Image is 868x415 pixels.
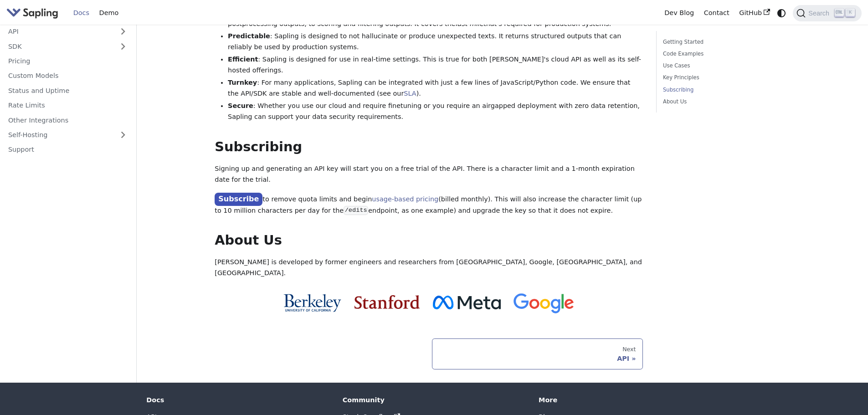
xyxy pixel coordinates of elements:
[734,6,775,20] a: GitHub
[146,396,329,404] div: Docs
[404,90,416,97] a: SLA
[793,5,861,21] button: Search (Ctrl+K)
[228,56,258,63] strong: Efficient
[215,164,643,185] p: Signing up and generating an API key will start you on a free trial of the API. There is a charac...
[3,40,114,53] a: SDK
[215,257,643,279] p: [PERSON_NAME] is developed by former engineers and researchers from [GEOGRAPHIC_DATA], Google, [G...
[6,6,62,20] a: Sapling.ai
[846,9,855,17] kbd: K
[68,6,94,20] a: Docs
[6,6,58,20] img: Sapling.ai
[432,338,643,369] a: NextAPI
[228,102,253,109] strong: Secure
[372,195,438,203] a: usage-based pricing
[663,61,786,70] a: Use Cases
[215,338,643,369] nav: Docs pages
[3,55,132,68] a: Pricing
[663,73,786,82] a: Key Principles
[215,193,643,216] p: to remove quota limits and begin (billed monthly). This will also increase the character limit (u...
[659,6,699,20] a: Dev Blog
[806,10,835,17] span: Search
[539,396,722,404] div: More
[663,86,786,94] a: Subscribing
[228,54,643,76] li: : Sapling is designed for use in real-time settings. This is true for both [PERSON_NAME]'s cloud ...
[3,69,132,82] a: Custom Models
[433,296,501,309] img: Meta
[344,206,368,215] code: /edits
[114,40,132,53] button: Expand sidebar category 'SDK'
[663,97,786,106] a: About Us
[3,25,114,38] a: API
[228,79,257,86] strong: Turnkey
[3,84,132,97] a: Status and Uptime
[3,128,132,142] a: Self-Hosting
[514,293,574,314] img: Google
[228,32,270,40] strong: Predictable
[775,6,788,20] button: Switch between dark and light mode (currently system mode)
[439,346,636,353] div: Next
[94,6,123,20] a: Demo
[699,6,734,20] a: Contact
[283,294,341,312] img: Cal
[354,295,420,309] img: Stanford
[456,20,483,27] em: last mile
[215,193,262,206] a: Subscribe
[215,139,643,155] h2: Subscribing
[114,25,132,38] button: Expand sidebar category 'API'
[3,113,132,127] a: Other Integrations
[3,99,132,112] a: Rate Limits
[228,77,643,99] li: : For many applications, Sapling can be integrated with just a few lines of JavaScript/Python cod...
[3,143,132,156] a: Support
[215,232,643,249] h2: About Us
[663,38,786,46] a: Getting Started
[228,31,643,53] li: : Sapling is designed to not hallucinate or produce unexpected texts. It returns structured outpu...
[439,354,636,363] div: API
[228,101,643,123] li: : Whether you use our cloud and require finetuning or you require an airgapped deployment with ze...
[663,50,786,58] a: Code Examples
[343,396,526,404] div: Community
